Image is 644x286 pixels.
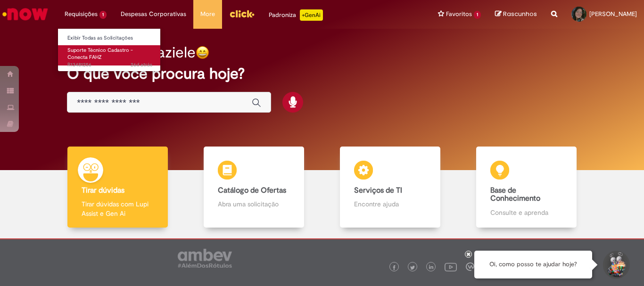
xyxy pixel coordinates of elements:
[58,33,162,43] a: Exibir Todas as Solicitações
[445,261,457,273] img: logo_footer_youtube.png
[65,9,98,19] span: Requisições
[354,199,426,209] p: Encontre ajuda
[218,199,289,209] p: Abra uma solicitação
[178,249,232,268] img: logo_footer_ambev_rotulo_gray.png
[458,147,594,228] a: Base de Conhecimento Consulte e aprenda
[589,10,637,18] span: [PERSON_NAME]
[446,9,472,19] span: Favoritos
[602,251,630,279] button: Iniciar Conversa de Suporte
[67,47,133,61] span: Suporte Técnico Cadastro - Conecta FAHZ
[474,251,592,278] div: Oi, como posso te ajudar hoje?
[82,186,124,195] b: Tirar dúvidas
[58,28,161,72] ul: Requisições
[99,11,107,19] span: 1
[229,7,255,21] img: click_logo_yellow_360x200.png
[131,61,152,68] span: 26d atrás
[186,147,322,228] a: Catálogo de Ofertas Abra uma solicitação
[196,46,209,59] img: happy-face.png
[131,61,152,68] time: 04/09/2025 14:04:47
[67,61,152,69] span: R13481256
[300,9,323,21] p: +GenAi
[121,9,186,19] span: Despesas Corporativas
[82,199,153,218] p: Tirar dúvidas com Lupi Assist e Gen Ai
[200,9,215,19] span: More
[490,186,540,204] b: Base de Conhecimento
[429,265,434,270] img: logo_footer_linkedin.png
[1,5,50,24] img: ServiceNow
[67,65,577,82] h2: O que você procura hoje?
[490,208,562,217] p: Consulte e aprenda
[466,262,474,271] img: logo_footer_workplace.png
[410,265,415,270] img: logo_footer_twitter.png
[322,147,458,228] a: Serviços de TI Encontre ajuda
[218,186,286,195] b: Catálogo de Ofertas
[392,265,396,270] img: logo_footer_facebook.png
[269,9,323,21] div: Padroniza
[474,11,481,19] span: 1
[503,9,537,18] span: Rascunhos
[50,147,186,228] a: Tirar dúvidas Tirar dúvidas com Lupi Assist e Gen Ai
[58,45,162,65] a: Aberto R13481256 : Suporte Técnico Cadastro - Conecta FAHZ
[495,10,537,19] a: Rascunhos
[354,186,402,195] b: Serviços de TI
